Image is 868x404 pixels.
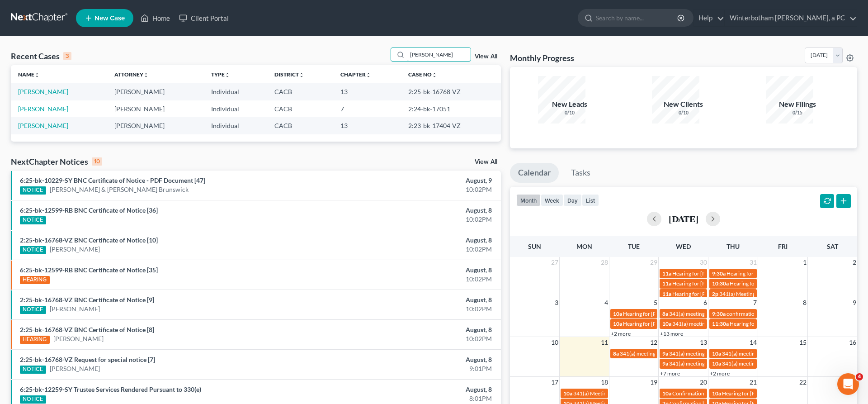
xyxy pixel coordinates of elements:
[550,257,559,268] span: 27
[563,390,572,397] span: 10a
[730,280,800,287] span: Hearing for [PERSON_NAME]
[623,320,693,327] span: Hearing for [PERSON_NAME]
[652,109,715,116] div: 0/10
[366,72,371,78] i: unfold_more
[20,186,46,195] div: NOTICE
[550,337,559,348] span: 10
[719,290,807,297] span: 341(a) Meeting for [PERSON_NAME]
[662,350,668,357] span: 9a
[18,122,68,129] a: [PERSON_NAME]
[53,334,104,343] a: [PERSON_NAME]
[623,310,741,317] span: Hearing for [PERSON_NAME] & [PERSON_NAME]
[50,245,100,254] a: [PERSON_NAME]
[538,99,601,109] div: New Leads
[407,48,471,61] input: Search by name...
[725,10,857,26] a: Winterbotham [PERSON_NAME], a PC
[20,385,201,393] a: 6:25-bk-12259-SY Trustee Services Rendered Pursuant to 330(e)
[712,350,721,357] span: 10a
[20,356,155,363] a: 2:25-bk-16768-VZ Request for special notice [7]
[204,83,267,100] td: Individual
[672,290,840,297] span: Hearing for [PERSON_NAME] and [PERSON_NAME] [PERSON_NAME]
[600,337,609,348] span: 11
[107,100,203,117] td: [PERSON_NAME]
[50,304,100,314] a: [PERSON_NAME]
[856,373,863,380] span: 4
[662,310,668,317] span: 8a
[596,10,679,26] input: Search by name...
[340,325,492,334] div: August, 8
[538,109,601,116] div: 0/10
[340,355,492,364] div: August, 8
[600,257,609,268] span: 28
[660,370,680,377] a: +7 more
[669,310,756,317] span: 341(a) meeting for [PERSON_NAME]
[516,194,541,206] button: month
[20,176,205,184] a: 6:25-bk-10229-SY BNC Certificate of Notice - PDF Document [47]
[726,310,828,317] span: confirmation hearing for [PERSON_NAME]
[613,320,622,327] span: 10a
[672,270,840,277] span: Hearing for [PERSON_NAME] and [PERSON_NAME] [PERSON_NAME]
[340,71,371,78] a: Chapterunfold_more
[722,390,793,397] span: Hearing for [PERSON_NAME]
[432,72,437,78] i: unfold_more
[672,320,856,327] span: 341(a) meeting for [PERSON_NAME] and [PERSON_NAME] [PERSON_NAME]
[730,320,800,327] span: Hearing for [PERSON_NAME]
[827,242,838,250] span: Sat
[340,245,492,254] div: 10:02PM
[669,214,698,223] h2: [DATE]
[712,390,721,397] span: 10a
[401,83,501,100] td: 2:25-bk-16768-VZ
[299,72,304,78] i: unfold_more
[211,71,230,78] a: Typeunfold_more
[649,337,658,348] span: 12
[848,337,857,348] span: 16
[20,306,46,314] div: NOTICE
[408,71,437,78] a: Case Nounfold_more
[582,194,599,206] button: list
[20,326,154,333] a: 2:25-bk-16768-VZ BNC Certificate of Notice [8]
[699,257,708,268] span: 30
[550,377,559,388] span: 17
[712,290,718,297] span: 2p
[604,297,609,308] span: 4
[18,71,40,78] a: Nameunfold_more
[662,320,671,327] span: 10a
[672,390,775,397] span: Confirmation hearing for [PERSON_NAME]
[712,280,729,287] span: 10:30a
[802,297,807,308] span: 8
[712,320,729,327] span: 11:30a
[628,242,640,250] span: Tue
[20,206,158,214] a: 6:25-bk-12599-RB BNC Certificate of Notice [36]
[749,257,758,268] span: 31
[340,295,492,304] div: August, 8
[662,290,671,297] span: 11a
[649,377,658,388] span: 19
[20,296,154,304] a: 2:25-bk-16768-VZ BNC Certificate of Notice [9]
[340,304,492,314] div: 10:02PM
[267,100,333,117] td: CACB
[401,100,501,117] td: 2:24-bk-17051
[852,297,857,308] span: 9
[34,72,40,78] i: unfold_more
[267,83,333,100] td: CACB
[749,377,758,388] span: 21
[20,276,50,284] div: HEARING
[676,242,691,250] span: Wed
[475,159,497,165] a: View All
[20,366,46,374] div: NOTICE
[694,10,724,26] a: Help
[50,185,189,194] a: [PERSON_NAME] & [PERSON_NAME] Brunswick
[712,360,721,367] span: 10a
[653,297,658,308] span: 5
[802,257,807,268] span: 1
[662,270,671,277] span: 11a
[662,360,668,367] span: 9a
[401,117,501,134] td: 2:23-bk-17404-VZ
[613,350,619,357] span: 8a
[340,236,492,245] div: August, 8
[699,377,708,388] span: 20
[340,334,492,343] div: 10:02PM
[752,297,758,308] span: 7
[333,83,401,100] td: 13
[852,257,857,268] span: 2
